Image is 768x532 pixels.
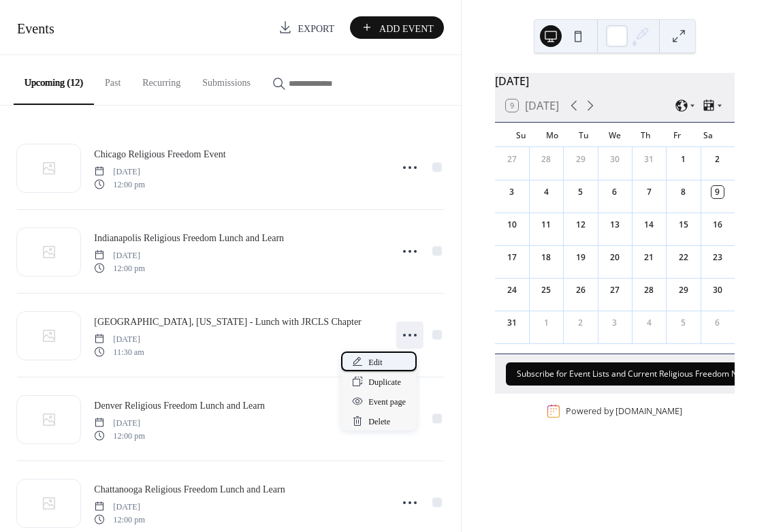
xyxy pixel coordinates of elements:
div: 19 [575,251,587,264]
div: 5 [575,186,587,198]
div: 1 [677,153,690,166]
div: 16 [711,219,724,231]
div: 8 [677,186,690,198]
div: 30 [609,153,621,166]
div: 10 [506,219,518,231]
span: 12:00 pm [94,429,145,441]
span: Export [298,21,334,35]
a: [DOMAIN_NAME] [615,405,682,417]
div: Powered by [566,405,682,417]
a: Chicago Religious Freedom Event [94,146,225,161]
div: 25 [540,284,552,296]
div: 4 [540,186,552,198]
span: Edit [368,356,382,370]
div: 4 [643,317,655,329]
button: Add Event [350,16,444,39]
div: 28 [540,153,552,166]
span: Indianapolis Religious Freedom Lunch and Learn [94,231,284,245]
button: Submissions [191,55,261,104]
div: 3 [609,317,621,329]
span: Chicago Religious Freedom Event [94,147,225,161]
div: 21 [643,251,655,264]
div: 15 [677,219,690,231]
div: Tu [568,123,599,147]
div: 12 [575,219,587,231]
div: 31 [643,153,655,166]
span: Events [17,21,54,36]
span: Denver Religious Freedom Lunch and Learn [94,398,265,413]
div: 1 [540,317,552,329]
div: 17 [506,251,518,264]
div: 5 [677,317,690,329]
div: 14 [643,219,655,231]
div: 6 [711,317,724,329]
div: 13 [609,219,621,231]
div: 28 [643,284,655,296]
span: [DATE] [94,166,145,178]
div: 31 [506,317,518,329]
div: [DATE] [495,73,735,89]
button: Past [94,55,131,104]
span: [GEOGRAPHIC_DATA], [US_STATE] - Lunch with JRCLS Chapter [94,315,361,329]
div: 20 [609,251,621,264]
div: We [599,123,630,147]
div: 26 [575,284,587,296]
span: [DATE] [94,417,145,429]
span: Event page [368,395,406,409]
span: 11:30 am [94,345,144,358]
div: Th [630,123,662,147]
span: [DATE] [94,249,145,262]
div: 7 [643,186,655,198]
span: Add Event [379,21,434,35]
button: Recurring [131,55,191,104]
a: Indianapolis Religious Freedom Lunch and Learn [94,230,284,245]
span: [DATE] [94,333,144,345]
div: 9 [711,186,724,198]
span: 12:00 pm [94,513,145,525]
span: 12:00 pm [94,262,145,274]
div: 3 [506,186,518,198]
div: 29 [677,284,690,296]
div: Mo [537,123,569,147]
div: 2 [575,317,587,329]
span: Chattanooga Religious Freedom Lunch and Learn [94,482,285,497]
div: 27 [506,153,518,166]
a: Chattanooga Religious Freedom Lunch and Learn [94,481,285,497]
a: [GEOGRAPHIC_DATA], [US_STATE] - Lunch with JRCLS Chapter [94,313,361,329]
div: Sa [692,123,724,147]
div: 2 [711,153,724,166]
button: Upcoming (12) [14,55,94,105]
span: [DATE] [94,501,145,513]
div: 29 [575,153,587,166]
div: Fr [662,123,693,147]
div: 27 [609,284,621,296]
a: Export [268,16,345,39]
div: 22 [677,251,690,264]
span: Delete [368,415,390,429]
div: 30 [711,284,724,296]
span: Duplicate [368,375,401,390]
div: 23 [711,251,724,264]
div: 24 [506,284,518,296]
div: 6 [609,186,621,198]
div: Su [506,123,537,147]
button: Subscribe for Event Lists and Current Religious Freedom News [506,362,763,386]
div: 18 [540,251,552,264]
span: 12:00 pm [94,178,145,190]
div: 11 [540,219,552,231]
a: Denver Religious Freedom Lunch and Learn [94,397,265,413]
